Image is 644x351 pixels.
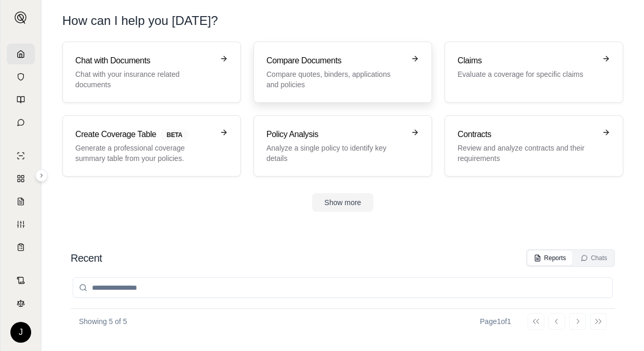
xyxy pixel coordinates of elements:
button: Chats [574,251,613,265]
button: Expand sidebar [10,7,31,28]
p: Evaluate a coverage for specific claims [458,69,596,79]
button: Show more [312,193,374,212]
a: Policy AnalysisAnalyze a single policy to identify key details [253,115,432,177]
div: Page 1 of 1 [480,316,511,327]
p: Review and analyze contracts and their requirements [458,143,596,164]
h3: Contracts [458,128,596,141]
h3: Policy Analysis [266,128,405,141]
img: Expand sidebar [15,11,27,24]
a: Custom Report [7,214,35,235]
h3: Create Coverage Table [75,128,213,141]
p: Compare quotes, binders, applications and policies [266,69,405,90]
a: Home [7,44,35,64]
a: Single Policy [7,145,35,166]
a: Compare DocumentsCompare quotes, binders, applications and policies [253,42,432,103]
h3: Chat with Documents [75,55,213,67]
button: Expand sidebar [35,169,48,182]
h3: Compare Documents [266,55,405,67]
a: ClaimsEvaluate a coverage for specific claims [445,42,623,103]
a: Coverage Table [7,237,35,258]
a: Claim Coverage [7,191,35,212]
p: Generate a professional coverage summary table from your policies. [75,143,213,164]
a: Chat with DocumentsChat with your insurance related documents [62,42,241,103]
p: Showing 5 of 5 [79,316,127,327]
a: Chat [7,112,35,133]
h1: How can I help you [DATE]? [62,12,623,29]
a: Create Coverage TableBETAGenerate a professional coverage summary table from your policies. [62,115,241,177]
p: Analyze a single policy to identify key details [266,143,405,164]
a: Contract Analysis [7,270,35,291]
p: Chat with your insurance related documents [75,69,213,90]
div: Reports [534,254,566,262]
a: ContractsReview and analyze contracts and their requirements [445,115,623,177]
div: J [10,322,31,343]
a: Prompt Library [7,89,35,110]
button: Reports [528,251,572,265]
a: Legal Search Engine [7,293,35,314]
div: Chats [581,254,607,262]
h2: Recent [71,251,102,265]
a: Documents Vault [7,66,35,87]
span: BETA [160,129,189,141]
h3: Claims [458,55,596,67]
a: Policy Comparisons [7,168,35,189]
